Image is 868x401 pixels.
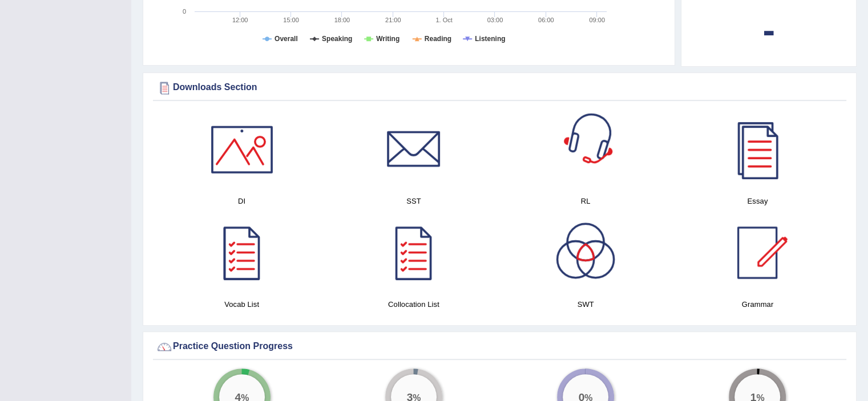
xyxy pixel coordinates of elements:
h4: Grammar [677,298,838,310]
h4: RL [506,195,666,207]
h4: Collocation List [333,298,494,310]
tspan: Reading [425,35,451,43]
text: 03:00 [487,17,503,23]
text: 06:00 [538,17,554,23]
text: 12:00 [232,17,248,23]
tspan: 1. Oct [435,17,452,23]
h4: SWT [506,298,666,310]
h4: SST [333,195,494,207]
h4: Essay [677,195,838,207]
text: 0 [183,8,186,15]
h4: DI [162,195,322,207]
div: Downloads Section [156,79,843,96]
text: 21:00 [385,17,401,23]
h4: Vocab List [162,298,322,310]
tspan: Listening [475,35,505,43]
tspan: Writing [376,35,399,43]
text: 09:00 [589,17,605,23]
tspan: Overall [274,35,298,43]
div: Practice Question Progress [156,338,843,355]
b: - [762,9,775,51]
text: 18:00 [334,17,350,23]
text: 15:00 [283,17,299,23]
tspan: Speaking [322,35,352,43]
